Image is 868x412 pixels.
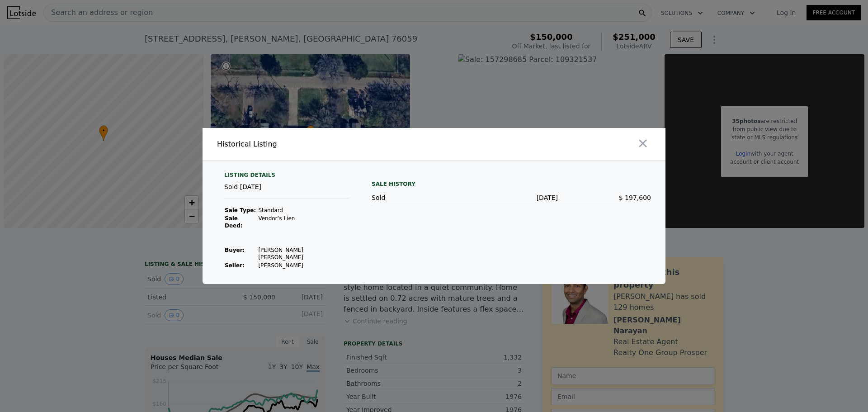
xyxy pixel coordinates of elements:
div: Listing Details [224,171,350,182]
div: Historical Listing [217,139,430,150]
div: [DATE] [465,193,558,202]
td: Standard [258,206,350,214]
strong: Buyer : [225,247,245,253]
strong: Sale Deed: [225,215,243,229]
td: [PERSON_NAME] [258,261,350,270]
div: Sold [DATE] [224,182,350,199]
div: Sold [372,193,465,202]
strong: Sale Type: [225,207,256,213]
span: $ 197,600 [619,194,651,201]
div: Sale History [372,179,651,189]
td: [PERSON_NAME] [PERSON_NAME] [258,246,350,261]
td: Vendor’s Lien [258,214,350,230]
strong: Seller : [225,262,245,269]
